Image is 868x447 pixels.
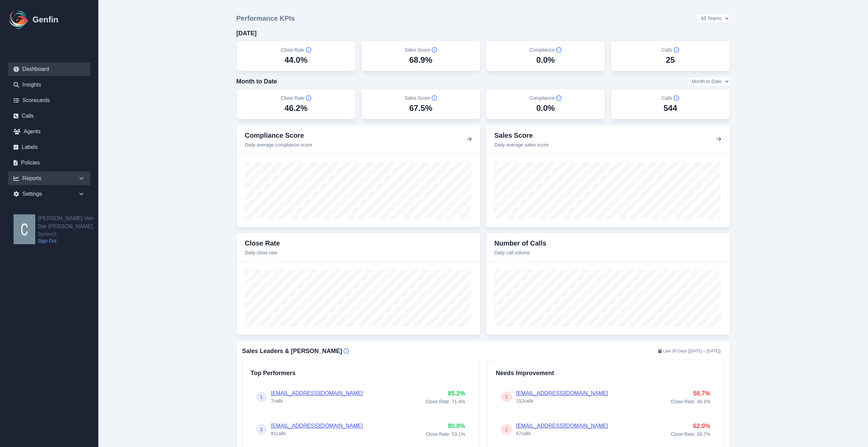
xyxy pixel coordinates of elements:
span: 2 [505,426,508,433]
span: Info [343,348,349,354]
span: Info [556,95,561,101]
p: 152 calls [516,397,608,404]
span: 1 [260,393,263,400]
p: Daily call volume [494,249,546,256]
h4: Top Performers [251,368,471,378]
div: Reports [8,172,90,185]
div: 44.0% [284,55,308,65]
h3: Sales Score [494,131,549,140]
p: Daily close rate [245,249,280,256]
h5: Calls [662,46,679,53]
h5: Calls [662,95,679,101]
h4: Month to Date [236,77,277,86]
h5: Close Rate [281,95,311,101]
a: Labels [8,140,90,154]
div: 0.0% [536,103,555,114]
p: Daily average compliance score [245,141,312,148]
div: 544 [664,103,677,114]
span: Info [432,47,437,53]
p: 7 calls [271,397,363,404]
p: 62.0 % [671,421,710,431]
span: Info [432,95,437,101]
span: Info [306,95,311,101]
h1: Genfin [33,14,58,25]
h4: [DATE] [236,28,257,38]
span: 1 [505,393,508,400]
div: Settings [8,187,90,201]
h3: Number of Calls [494,238,546,248]
a: Agents [8,125,90,138]
div: 46.2% [284,103,308,114]
button: View details [716,135,722,143]
h5: Sales Score [405,95,437,101]
a: [EMAIL_ADDRESS][DOMAIN_NAME] [271,390,363,396]
button: View details [467,135,472,143]
img: Cameron Van Der Valk [14,214,35,244]
a: Scorecards [8,94,90,107]
h5: Compliance [530,46,561,53]
p: 81 calls [271,430,363,437]
h4: Needs Improvement [496,368,716,378]
span: Info [674,95,679,101]
h2: [PERSON_NAME] Van Der [PERSON_NAME] [38,214,98,231]
img: Logo [8,9,30,31]
h5: Close Rate [281,46,311,53]
a: Insights [8,78,90,92]
h4: Sales Leaders & [PERSON_NAME] [242,346,342,356]
a: Calls [8,109,90,123]
span: Info [306,47,311,53]
span: System2 [38,231,98,237]
a: [EMAIL_ADDRESS][DOMAIN_NAME] [516,423,608,429]
h5: Sales Score [405,46,437,53]
a: Dashboard [8,62,90,76]
h3: Performance KPIs [236,14,295,23]
h3: Close Rate [245,238,280,248]
p: Close Rate: 46.1 % [671,398,710,405]
p: 67 calls [516,430,608,437]
h5: Compliance [530,95,561,101]
div: 0.0% [536,55,555,65]
div: 68.9% [409,55,432,65]
span: 2 [260,426,263,433]
h3: Compliance Score [245,131,312,140]
p: Close Rate: 53.1 % [426,431,465,438]
p: 58.7 % [671,389,710,398]
span: Info [556,47,561,53]
div: 67.5% [409,103,432,114]
a: [EMAIL_ADDRESS][DOMAIN_NAME] [271,423,363,429]
p: 80.0 % [426,421,465,431]
a: Policies [8,156,90,170]
span: Info [674,47,679,53]
p: Daily average sales score [494,141,549,148]
div: 25 [666,55,675,65]
span: Last 30 Days ( [DATE] – [DATE] ) [655,347,724,355]
a: [EMAIL_ADDRESS][DOMAIN_NAME] [516,390,608,396]
p: Close Rate: 71.4 % [426,398,465,405]
p: 85.2 % [426,389,465,398]
p: Close Rate: 50.7 % [671,431,710,438]
a: Sign Out [38,237,98,244]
